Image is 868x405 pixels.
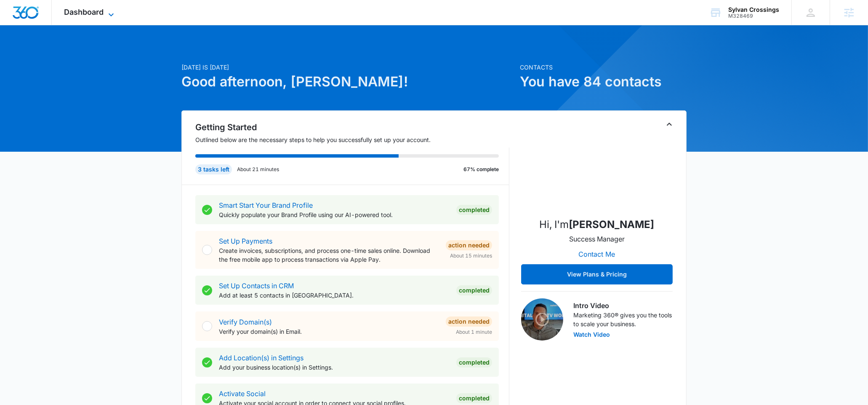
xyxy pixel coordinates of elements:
button: View Plans & Pricing [521,264,673,284]
p: Create invoices, subscriptions, and process one-time sales online. Download the free mobile app t... [219,246,439,264]
p: Contacts [520,63,687,72]
span: Dashboard [64,8,104,16]
div: 3 tasks left [195,164,232,174]
img: Dustin Bethel [555,126,639,210]
p: Success Manager [569,234,625,244]
div: Action Needed [446,240,492,250]
h3: Intro Video [573,300,673,311]
p: Quickly populate your Brand Profile using our AI-powered tool. [219,210,450,219]
span: About 1 minute [456,328,492,336]
div: account name [728,6,779,13]
div: account id [728,13,779,19]
p: Add at least 5 contacts in [GEOGRAPHIC_DATA]. [219,291,450,300]
p: Hi, I'm [540,217,655,232]
div: Completed [456,393,492,403]
a: Add Location(s) in Settings [219,354,304,362]
p: Verify your domain(s) in Email. [219,327,439,336]
strong: [PERSON_NAME] [569,218,655,231]
div: Completed [456,285,492,295]
button: Contact Me [570,244,624,264]
p: [DATE] is [DATE] [181,63,515,72]
button: Toggle Collapse [664,119,674,129]
h2: Getting Started [195,121,509,134]
p: Outlined below are the necessary steps to help you successfully set up your account. [195,135,509,144]
a: Smart Start Your Brand Profile [219,201,313,209]
a: Set Up Contacts in CRM [219,282,294,290]
p: Add your business location(s) in Settings. [219,363,450,372]
div: Completed [456,357,492,367]
a: Activate Social [219,389,266,398]
button: Watch Video [573,332,610,338]
div: Action Needed [446,316,492,327]
p: About 21 minutes [237,166,279,173]
img: Intro Video [521,298,563,341]
a: Set Up Payments [219,237,272,245]
span: About 15 minutes [450,252,492,260]
h1: You have 84 contacts [520,72,687,92]
h1: Good afternoon, [PERSON_NAME]! [181,72,515,92]
a: Verify Domain(s) [219,318,272,326]
p: 67% complete [463,166,499,173]
p: Marketing 360® gives you the tools to scale your business. [573,311,673,328]
div: Completed [456,205,492,215]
